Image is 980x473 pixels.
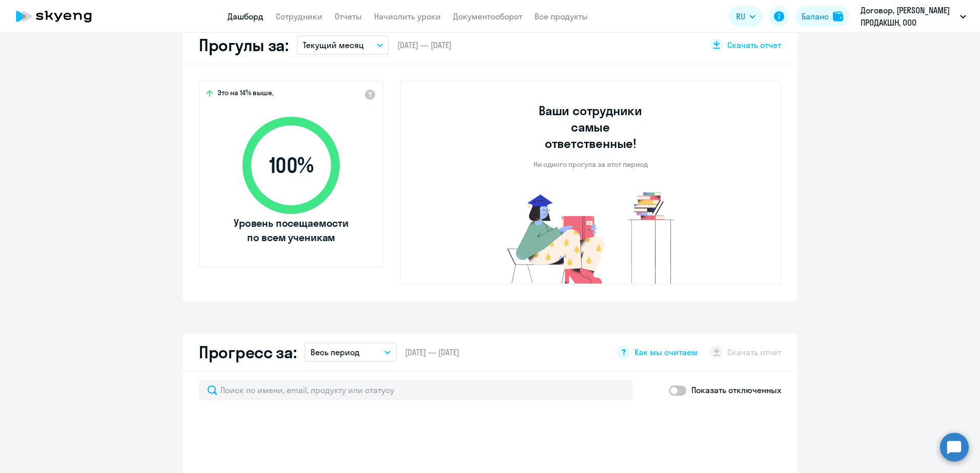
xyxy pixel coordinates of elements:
a: Все продукты [535,11,588,21]
p: Договор, [PERSON_NAME] ПРОДАКШН, ООО [861,4,956,29]
p: Показать отключенных [691,384,781,396]
p: Ни одного прогула за этот период [534,160,648,169]
button: Договор, [PERSON_NAME] ПРОДАКШН, ООО [855,4,971,29]
span: [DATE] — [DATE] [397,39,452,51]
h2: Прогресс за: [199,342,296,362]
input: Поиск по имени, email, продукту или статусу [199,380,632,400]
a: Документооборот [453,11,522,21]
button: RU [729,6,763,27]
span: Скачать отчет [727,39,781,51]
span: Это на 14% выше, [217,88,274,100]
button: Текущий месяц [297,35,389,55]
a: Дашборд [228,11,263,21]
span: [DATE] — [DATE] [405,347,459,358]
p: Текущий месяц [303,39,364,51]
a: Начислить уроки [374,11,441,21]
h3: Ваши сотрудники самые ответственные! [525,102,657,152]
p: Весь период [311,346,360,358]
button: Балансbalance [795,6,849,27]
div: Баланс [802,10,829,23]
button: Весь период [304,342,397,362]
img: no-truants [488,189,693,284]
span: 100 % [232,153,350,178]
span: Как мы считаем [635,347,698,358]
h2: Прогулы за: [199,35,289,55]
a: Отчеты [335,11,362,21]
span: Уровень посещаемости по всем ученикам [232,216,350,245]
span: RU [736,10,745,23]
a: Сотрудники [276,11,322,21]
img: balance [833,11,843,21]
